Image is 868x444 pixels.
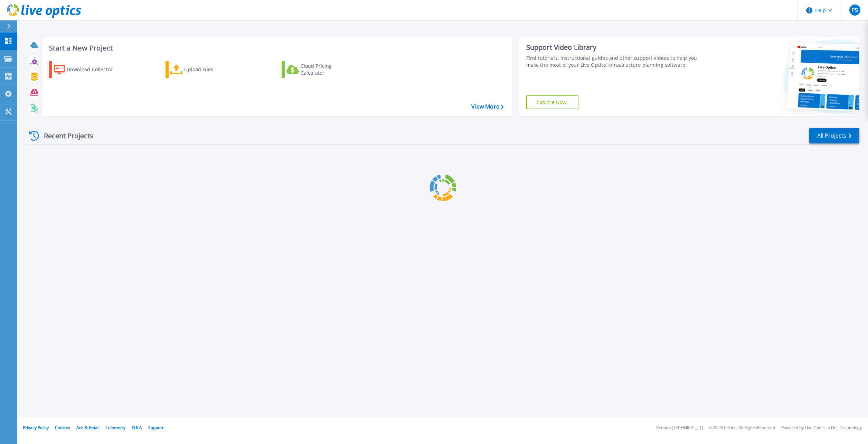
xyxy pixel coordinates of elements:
a: Support [148,425,163,431]
div: Support Video Library [526,43,702,52]
a: Ads & Email [76,425,100,431]
a: All Projects [809,128,859,144]
div: Upload Files [184,63,239,76]
h3: Start a New Project [49,44,503,52]
a: EULA [132,425,142,431]
a: Upload Files [166,61,243,78]
a: Cloud Pricing Calculator [282,61,359,78]
li: © 2025 Dell Inc. All Rights Reserved [709,426,775,430]
li: Version: [TECHNICAL_ID] [656,426,703,430]
div: Recent Projects [27,127,103,144]
div: Download Collector [67,63,122,76]
div: Find tutorials, instructional guides and other support videos to help you make the most of your L... [526,55,702,68]
span: PS [851,7,858,13]
a: View More [471,103,503,110]
a: Telemetry [106,425,125,431]
a: Explore Now! [526,95,579,109]
li: Powered by Live Optics, a Dell Technology [781,426,862,430]
div: Cloud Pricing Calculator [301,63,356,76]
a: Privacy Policy [23,425,49,431]
a: Download Collector [49,61,126,78]
a: Cookies [55,425,70,431]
